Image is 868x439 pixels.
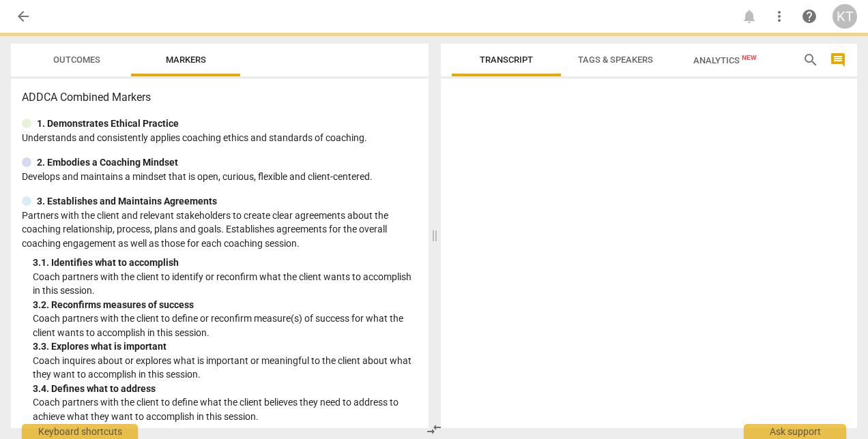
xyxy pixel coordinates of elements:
button: Search [800,49,822,71]
p: Coach partners with the client to define or reconfirm measure(s) of success for what the client w... [33,312,418,339]
span: Analytics [693,55,757,65]
span: search [802,52,819,68]
p: Partners with the client and relevant stakeholders to create clear agreements about the coaching ... [22,209,418,251]
div: 3. 3. Explores what is important [33,339,418,354]
p: 2. Embodies a Coaching Mindset [37,155,178,170]
div: Keyboard shortcuts [22,424,138,439]
span: Outcomes [53,55,100,65]
p: 3. Establishes and Maintains Agreements [37,194,217,209]
div: 3. 1. Identifies what to accomplish [33,256,418,270]
span: Transcript [480,55,533,65]
p: Coach inquires about or explores what is important or meaningful to the client about what they wa... [33,354,418,382]
p: Coach partners with the client to define what the client believes they need to address to achieve... [33,395,418,423]
span: Markers [166,55,206,65]
span: arrow_back [15,8,31,25]
h3: ADDCA Combined Markers [22,89,418,106]
span: New [742,54,757,61]
p: Coach partners with the client to identify or reconfirm what the client wants to accomplish in th... [33,270,418,298]
button: KT [833,4,857,29]
span: more_vert [771,8,787,25]
span: comment [830,52,846,68]
div: 3. 2. Reconfirms measures of success [33,298,418,312]
p: Understands and consistently applies coaching ethics and standards of coaching. [22,131,418,145]
span: compare_arrows [426,421,442,438]
span: Tags & Speakers [578,55,653,65]
a: Help [797,4,822,29]
span: help [801,8,818,25]
p: 1. Demonstrates Ethical Practice [37,117,179,131]
p: Develops and maintains a mindset that is open, curious, flexible and client-centered. [22,170,418,184]
button: Show/Hide comments [827,49,849,71]
div: 3. 4. Defines what to address [33,382,418,396]
div: Ask support [744,424,846,439]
